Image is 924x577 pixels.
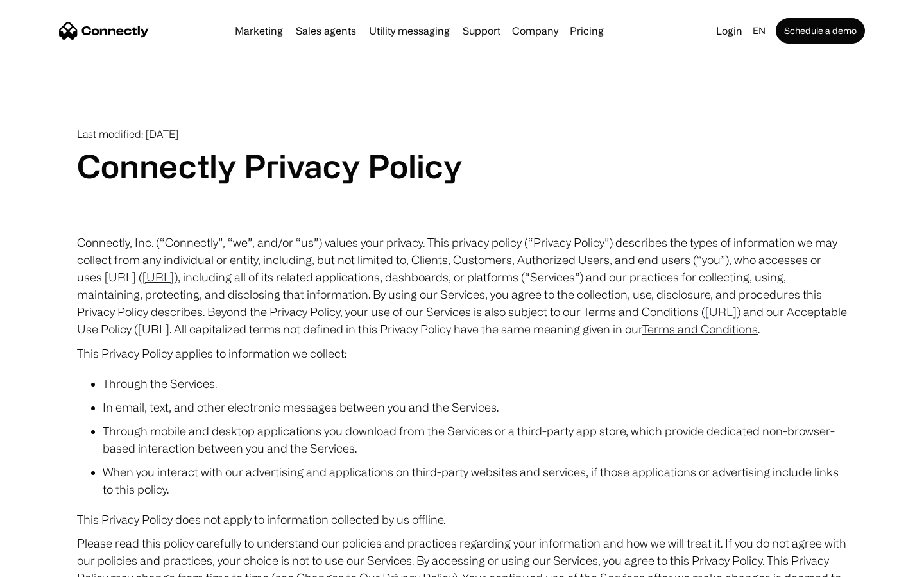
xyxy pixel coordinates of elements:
[77,185,847,203] p: ‍
[103,375,847,392] li: Through the Services.
[77,210,847,228] p: ‍
[512,22,558,40] div: Company
[77,234,847,338] p: Connectly, Inc. (“Connectly”, “we”, and/or “us”) values your privacy. This privacy policy (“Priva...
[458,26,506,36] a: Support
[77,147,847,185] h1: Connectly Privacy Policy
[103,399,847,416] li: In email, text, and other electronic messages between you and the Services.
[77,344,847,362] p: This Privacy Policy applies to information we collect:
[364,26,455,36] a: Utility messaging
[776,18,865,44] a: Schedule a demo
[142,271,174,283] a: [URL]
[26,555,77,573] ul: Language list
[77,511,847,528] p: This Privacy Policy does not apply to information collected by us offline.
[291,26,361,36] a: Sales agents
[230,26,288,36] a: Marketing
[565,26,609,36] a: Pricing
[77,128,847,140] p: Last modified: [DATE]
[642,322,758,335] a: Terms and Conditions
[103,422,847,457] li: Through mobile and desktop applications you download from the Services or a third-party app store...
[705,305,737,318] a: [URL]
[711,22,748,40] a: Login
[753,22,766,40] div: en
[103,464,847,498] li: When you interact with our advertising and applications on third-party websites and services, if ...
[13,553,77,573] aside: Language selected: English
